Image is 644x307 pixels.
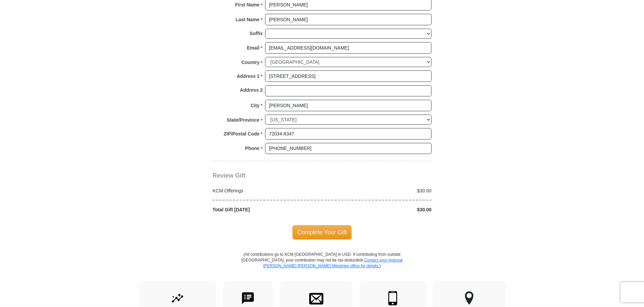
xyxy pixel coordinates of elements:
[386,291,400,305] img: mobile.svg
[263,258,402,268] a: Contact your regional [PERSON_NAME] [PERSON_NAME] Ministries office for details.
[251,101,259,110] strong: City
[237,71,260,81] strong: Address 1
[241,291,255,305] img: text-to-give.svg
[209,187,322,194] div: KCM Offerings
[247,43,259,53] strong: Email
[209,206,322,213] div: Total Gift [DATE]
[170,291,185,305] img: give-by-stock.svg
[245,144,260,153] strong: Phone
[250,29,263,38] strong: Suffix
[309,291,323,305] img: envelope.svg
[227,115,259,125] strong: State/Province
[240,85,263,95] strong: Address 2
[224,129,260,139] strong: ZIP/Postal Code
[236,15,260,24] strong: Last Name
[241,58,260,67] strong: Country
[322,206,435,213] div: $30.00
[292,225,352,239] span: Complete Your Gift
[464,291,474,305] img: other-region
[213,172,246,179] span: Review Gift
[322,187,435,194] div: $30.00
[241,252,403,281] p: (All contributions go to KCM [GEOGRAPHIC_DATA] in USD. If contributing from outside [GEOGRAPHIC_D...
